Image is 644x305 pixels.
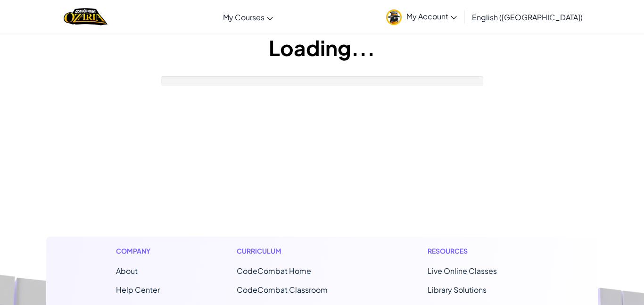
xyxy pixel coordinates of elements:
h1: Resources [428,246,528,256]
span: CodeCombat Home [237,266,311,276]
a: My Courses [218,4,278,30]
a: Ozaria by CodeCombat logo [64,7,107,26]
span: My Account [406,11,457,21]
a: My Account [381,2,462,32]
img: avatar [386,9,402,25]
a: Live Online Classes [428,266,497,276]
span: My Courses [223,12,264,22]
h1: Company [116,246,160,256]
a: Library Solutions [428,285,487,295]
a: CodeCombat Classroom [237,285,328,295]
img: Home [64,7,107,26]
h1: Curriculum [237,246,351,256]
span: English ([GEOGRAPHIC_DATA]) [472,12,583,22]
a: Help Center [116,285,160,295]
a: English ([GEOGRAPHIC_DATA]) [467,4,587,30]
a: About [116,266,138,276]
